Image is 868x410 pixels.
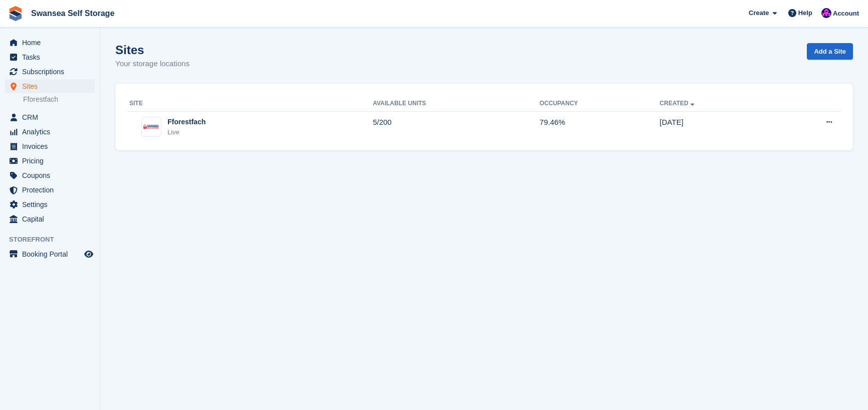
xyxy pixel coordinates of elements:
a: Fforestfach [23,95,95,104]
span: Subscriptions [22,65,82,79]
span: Protection [22,183,82,197]
a: Add a Site [807,43,853,60]
a: menu [5,79,95,93]
a: menu [5,139,95,153]
img: Image of Fforestfach site [142,124,161,130]
div: Live [167,127,206,137]
img: stora-icon-8386f47178a22dfd0bd8f6a31ec36ba5ce8667c1dd55bd0f319d3a0aa187defe.svg [8,6,23,21]
th: Site [127,96,373,112]
a: Swansea Self Storage [27,5,118,22]
span: Booking Portal [22,247,82,261]
span: Help [798,8,812,18]
h1: Sites [115,43,190,57]
a: menu [5,212,95,226]
span: Tasks [22,50,82,64]
img: Donna Davies [821,8,831,18]
a: menu [5,50,95,64]
span: Capital [22,212,82,226]
a: menu [5,247,95,261]
th: Occupancy [540,96,659,112]
th: Available Units [373,96,540,112]
a: menu [5,168,95,182]
span: Account [833,9,859,19]
div: Fforestfach [167,117,206,127]
a: menu [5,154,95,168]
a: menu [5,65,95,79]
a: menu [5,125,95,139]
td: 5/200 [373,111,540,142]
td: 79.46% [540,111,659,142]
td: [DATE] [660,111,775,142]
a: Preview store [83,248,95,260]
span: Coupons [22,168,82,182]
a: menu [5,197,95,212]
a: menu [5,183,95,197]
span: Storefront [9,235,100,245]
a: menu [5,36,95,50]
a: Created [660,100,697,107]
span: Pricing [22,154,82,168]
span: Settings [22,197,82,212]
p: Your storage locations [115,58,190,70]
span: Sites [22,79,82,93]
span: Invoices [22,139,82,153]
a: menu [5,110,95,124]
span: Analytics [22,125,82,139]
span: Home [22,36,82,50]
span: CRM [22,110,82,124]
span: Create [749,8,769,18]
